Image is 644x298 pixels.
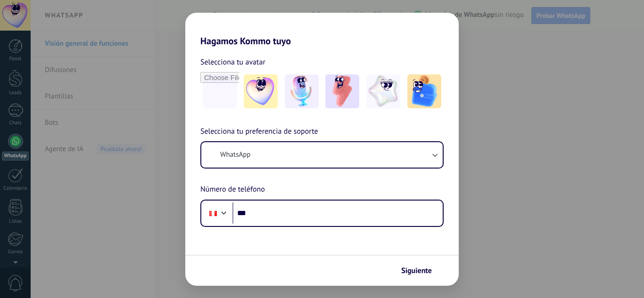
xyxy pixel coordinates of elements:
span: Siguiente [401,267,432,274]
button: WhatsApp [201,142,443,168]
img: -3.jpeg [325,74,359,108]
button: Siguiente [397,263,445,279]
img: -4.jpeg [366,74,400,108]
img: -2.jpeg [285,74,319,108]
div: Peru: + 51 [204,203,222,223]
img: -5.jpeg [407,74,441,108]
span: Selecciona tu avatar [200,56,265,68]
img: -1.jpeg [244,74,278,108]
span: Selecciona tu preferencia de soporte [200,126,318,138]
h2: Hagamos Kommo tuyo [185,13,459,47]
span: Número de teléfono [200,184,265,196]
span: WhatsApp [220,150,250,160]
